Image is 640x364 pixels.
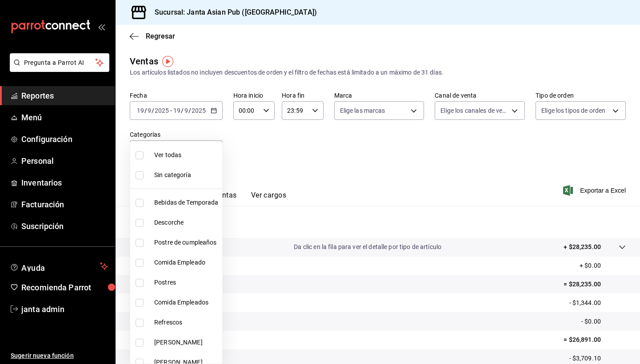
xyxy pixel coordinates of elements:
span: [PERSON_NAME] [154,338,219,347]
span: Ver todas [154,150,219,160]
span: Bebidas de Temporada [154,198,219,207]
span: Comida Empleados [154,298,219,307]
span: Comida Empleado [154,258,219,267]
span: Postres [154,278,219,287]
span: Sin categoría [154,170,219,180]
span: Refrescos [154,318,219,327]
span: Descorche [154,218,219,227]
img: Tooltip marker [162,56,173,67]
span: Postre de cumpleaños [154,238,219,247]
